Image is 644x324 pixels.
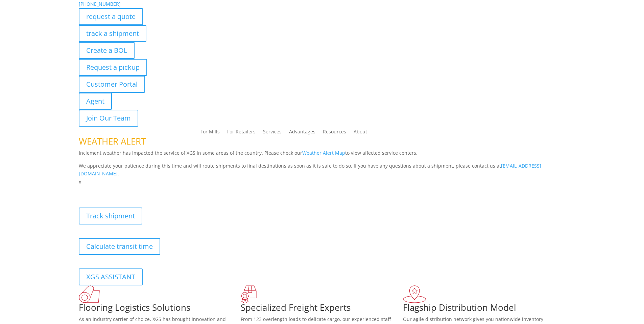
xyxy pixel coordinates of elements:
a: Create a BOL [79,42,135,59]
a: track a shipment [79,25,146,42]
a: For Mills [200,129,220,137]
a: For Retailers [227,129,256,137]
img: xgs-icon-flagship-distribution-model-red [403,285,426,303]
a: Request a pickup [79,59,147,76]
img: xgs-icon-total-supply-chain-intelligence-red [79,285,100,303]
a: Agent [79,93,112,110]
a: XGS ASSISTANT [79,268,143,285]
a: Resources [323,129,346,137]
a: Advantages [289,129,315,137]
h1: Flooring Logistics Solutions [79,303,241,315]
a: Customer Portal [79,76,145,93]
a: About [354,129,367,137]
h1: Flagship Distribution Model [403,303,565,315]
a: Services [263,129,282,137]
b: Visibility, transparency, and control for your entire supply chain. [79,187,230,193]
a: Track shipment [79,208,142,224]
a: Weather Alert Map [302,150,345,156]
a: request a quote [79,8,143,25]
a: Join Our Team [79,110,138,127]
span: WEATHER ALERT [79,135,146,147]
a: Calculate transit time [79,238,160,255]
p: x [79,178,566,186]
p: We appreciate your patience during this time and will route shipments to final destinations as so... [79,162,566,178]
img: xgs-icon-focused-on-flooring-red [241,285,257,303]
p: Inclement weather has impacted the service of XGS in some areas of the country. Please check our ... [79,149,566,162]
a: [PHONE_NUMBER] [79,1,121,7]
h1: Specialized Freight Experts [241,303,403,315]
